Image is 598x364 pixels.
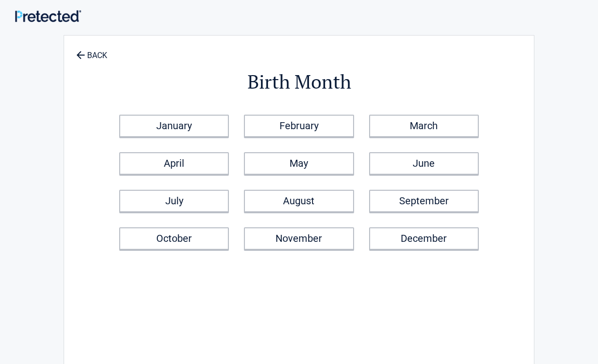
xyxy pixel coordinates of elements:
[119,152,229,175] a: April
[119,190,229,212] a: July
[15,10,81,22] img: Main Logo
[244,152,354,175] a: May
[244,227,354,250] a: November
[119,115,229,137] a: January
[119,227,229,250] a: October
[244,115,354,137] a: February
[369,115,479,137] a: March
[244,190,354,212] a: August
[369,190,479,212] a: September
[369,227,479,250] a: December
[369,152,479,175] a: June
[74,42,109,60] a: BACK
[119,69,479,95] h2: Birth Month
